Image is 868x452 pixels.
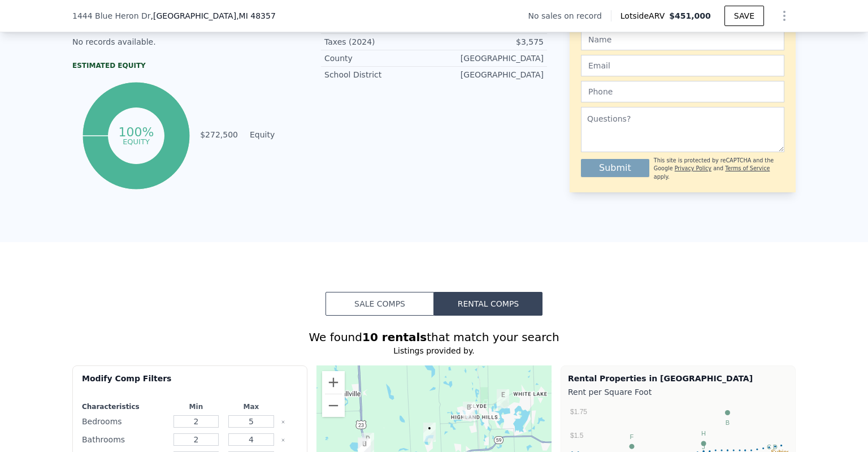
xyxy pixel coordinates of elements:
[570,408,587,416] text: $1.75
[654,157,784,181] div: This site is protected by reCAPTCHA and the Google and apply.
[72,345,796,356] div: Listings provided by .
[630,433,634,440] text: F
[581,55,784,76] input: Email
[82,432,166,447] div: Bathrooms
[324,53,434,64] div: County
[702,444,705,450] text: J
[581,159,649,177] button: Submit
[322,371,345,394] button: Zoom in
[463,402,475,421] div: 650 Meadow
[725,165,770,171] a: Terms of Service
[118,125,154,139] tspan: 100%
[434,53,544,64] div: [GEOGRAPHIC_DATA]
[581,29,784,50] input: Name
[281,420,285,424] button: Clear
[620,10,669,21] span: Lotside ARV
[434,69,544,80] div: [GEOGRAPHIC_DATA]
[248,128,298,141] td: Equity
[82,373,298,393] div: Modify Comp Filters
[362,330,427,344] strong: 10 rentals
[236,11,276,20] span: , MI 48357
[528,10,611,21] div: No sales on record
[724,6,764,26] button: SAVE
[669,11,711,20] span: $451,000
[568,384,788,400] div: Rent per Square Foot
[434,36,544,48] div: $3,575
[324,69,434,80] div: School District
[72,10,151,21] span: 1444 Blue Heron Dr
[281,438,285,442] button: Clear
[72,329,796,345] div: We found that match your search
[767,444,771,450] text: C
[581,81,784,102] input: Phone
[72,36,298,48] div: No records available.
[151,10,276,21] span: , [GEOGRAPHIC_DATA]
[675,165,711,171] a: Privacy Policy
[171,402,222,411] div: Min
[423,423,436,442] div: 1444 Blue Heron Dr
[570,432,584,440] text: $1.5
[72,61,298,70] div: Estimated Equity
[324,36,434,48] div: Taxes (2024)
[773,444,778,450] text: D
[123,137,150,145] tspan: equity
[568,373,788,384] div: Rental Properties in [GEOGRAPHIC_DATA]
[82,414,166,429] div: Bedrooms
[701,430,706,437] text: H
[226,402,277,411] div: Max
[726,419,730,426] text: B
[82,402,166,411] div: Characteristics
[773,5,796,27] button: Show Options
[362,433,374,452] div: 2471 Woodcliff Trl
[434,292,542,316] button: Rental Comps
[322,394,345,417] button: Zoom out
[199,128,238,141] td: $272,500
[325,292,434,316] button: Sale Comps
[497,389,509,408] div: 2103 Jackson Blvd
